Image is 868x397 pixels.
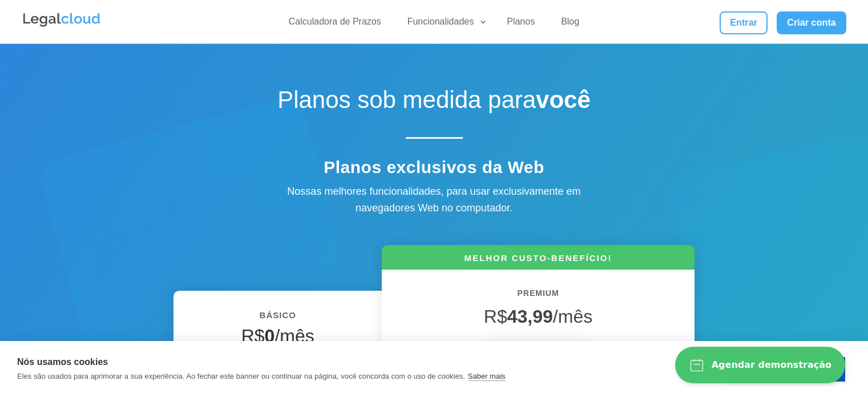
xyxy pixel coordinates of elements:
[265,326,275,346] strong: 0
[191,308,365,328] h6: BÁSICO
[536,86,591,113] strong: você
[17,357,108,367] strong: Nós usamos cookies
[484,306,592,327] span: R$ /mês
[500,16,542,33] a: Planos
[554,16,586,33] a: Blog
[399,287,677,306] h6: PREMIUM
[17,372,465,380] p: Eles são usados para aprimorar a sua experiência. Ao fechar este banner ou continuar na página, v...
[235,86,634,120] h1: Planos sob medida para
[401,16,488,33] a: Funcionalidades
[382,252,695,270] h6: MELHOR CUSTO-BENEFÍCIO!
[507,306,553,327] strong: 43,99
[468,372,506,381] a: Saber mais
[263,183,605,216] div: Nossas melhores funcionalidades, para usar exclusivamente em navegadores Web no computador.
[282,16,388,33] a: Calculadora de Prazos
[777,11,846,34] a: Criar conta
[22,21,102,30] a: Logo da Legalcloud
[22,11,102,29] img: Legalcloud Logo
[191,325,365,352] h4: R$ /mês
[235,157,634,183] h4: Planos exclusivos da Web
[720,11,768,34] a: Entrar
